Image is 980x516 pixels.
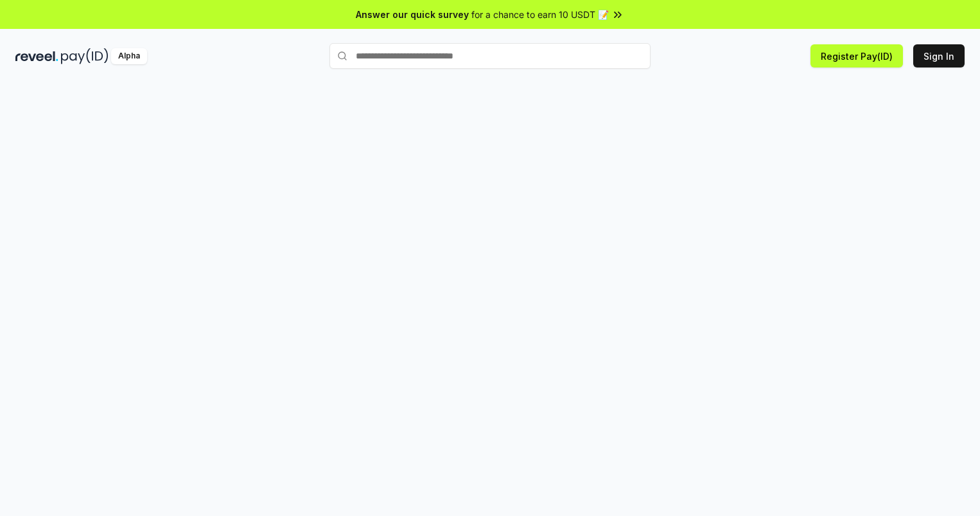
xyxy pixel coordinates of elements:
[810,44,903,67] button: Register Pay(ID)
[913,44,965,67] button: Sign In
[15,48,58,64] img: reveel_dark
[61,48,109,64] img: pay_id
[471,8,609,21] span: for a chance to earn 10 USDT 📝
[111,48,147,64] div: Alpha
[356,8,469,21] span: Answer our quick survey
